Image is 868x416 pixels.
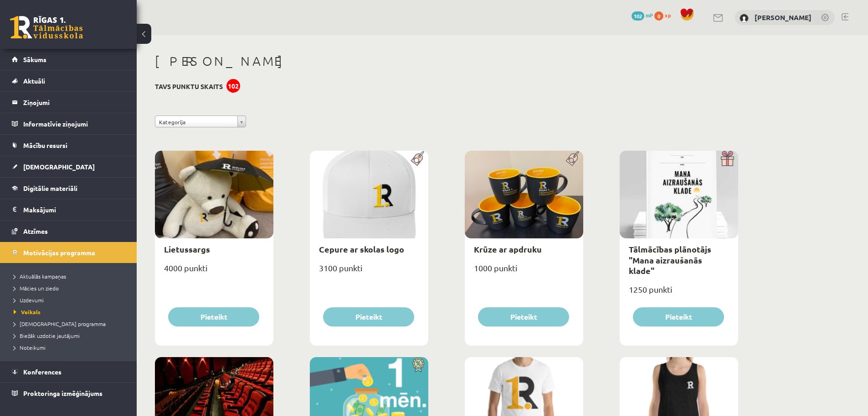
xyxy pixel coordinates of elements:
[14,308,128,316] a: Veikals
[10,16,83,39] a: Rīgas 1. Tālmācības vidusskola
[718,151,738,166] img: Dāvana ar pārsteigumu
[12,199,125,220] a: Maksājumi
[563,151,583,166] img: Populāra prece
[226,79,240,93] div: 102
[465,260,583,283] div: 1000 punkti
[740,14,749,23] img: Anastasija Skorobogatova
[14,332,128,340] a: Biežāk uzdotie jautājumi
[23,113,125,134] legend: Informatīvie ziņojumi
[155,260,273,283] div: 4000 punkti
[23,248,95,257] span: Motivācijas programma
[654,11,663,21] span: 0
[23,368,62,376] span: Konferences
[646,11,653,19] span: mP
[474,244,542,254] a: Krūze ar apdruku
[629,244,711,276] a: Tālmācības plānotājs "Mana aizraušanās klade"
[319,244,404,254] a: Cepure ar skolas logo
[323,307,414,326] button: Pieteikt
[159,116,234,128] span: Kategorija
[12,383,125,404] a: Proktoringa izmēģinājums
[23,77,45,85] span: Aktuāli
[665,11,671,19] span: xp
[620,282,738,305] div: 1250 punkti
[12,156,125,177] a: [DEMOGRAPHIC_DATA]
[12,135,125,156] a: Mācību resursi
[23,163,95,171] span: [DEMOGRAPHIC_DATA]
[14,273,66,280] span: Aktuālās kampaņas
[310,260,428,283] div: 3100 punkti
[23,55,46,63] span: Sākums
[632,11,653,19] a: 102 mP
[14,284,128,292] a: Mācies un ziedo
[755,13,812,22] a: [PERSON_NAME]
[632,11,644,21] span: 102
[23,199,125,220] legend: Maksājumi
[14,344,46,351] span: Noteikumi
[23,92,125,113] legend: Ziņojumi
[14,284,59,292] span: Mācies un ziedo
[12,221,125,242] a: Atzīmes
[408,357,428,373] img: Atlaide
[155,116,246,127] a: Kategorija
[168,307,259,326] button: Pieteikt
[478,307,569,326] button: Pieteikt
[654,11,675,19] a: 0 xp
[12,361,125,382] a: Konferences
[12,92,125,113] a: Ziņojumi
[14,343,128,352] a: Noteikumi
[14,296,128,304] a: Uzdevumi
[12,49,125,70] a: Sākums
[14,332,80,339] span: Biežāk uzdotie jautājumi
[12,242,125,263] a: Motivācijas programma
[633,307,724,326] button: Pieteikt
[408,151,428,166] img: Populāra prece
[155,83,223,90] h3: Tavs punktu skaits
[155,53,738,69] h1: [PERSON_NAME]
[12,70,125,91] a: Aktuāli
[14,308,41,316] span: Veikals
[14,320,128,328] a: [DEMOGRAPHIC_DATA] programma
[23,141,67,149] span: Mācību resursi
[23,227,48,235] span: Atzīmes
[14,296,44,304] span: Uzdevumi
[12,113,125,134] a: Informatīvie ziņojumi
[14,272,128,280] a: Aktuālās kampaņas
[12,178,125,199] a: Digitālie materiāli
[164,244,210,254] a: Lietussargs
[14,320,106,327] span: [DEMOGRAPHIC_DATA] programma
[23,184,77,192] span: Digitālie materiāli
[23,389,103,397] span: Proktoringa izmēģinājums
